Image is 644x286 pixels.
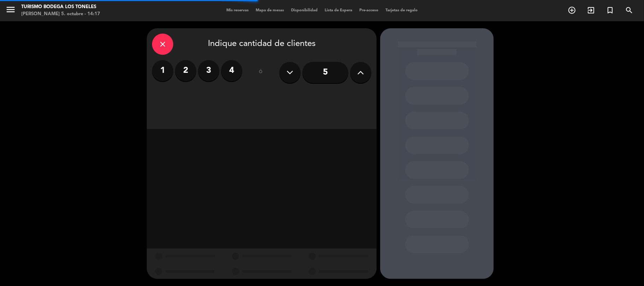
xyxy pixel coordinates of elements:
[5,4,16,15] i: menu
[175,60,196,81] label: 2
[152,60,173,81] label: 1
[21,11,100,18] div: [PERSON_NAME] 5. octubre - 14:17
[158,40,167,48] i: close
[152,34,371,55] div: Indique cantidad de clientes
[382,8,421,12] span: Tarjetas de regalo
[321,8,356,12] span: Lista de Espera
[223,8,252,12] span: Mis reservas
[356,8,382,12] span: Pre-acceso
[21,4,100,11] div: Turismo Bodega Los Toneles
[288,8,321,12] span: Disponibilidad
[252,8,288,12] span: Mapa de mesas
[221,60,242,81] label: 4
[587,6,595,14] i: exit_to_app
[5,4,16,17] button: menu
[568,6,576,14] i: add_circle_outline
[198,60,219,81] label: 3
[249,60,272,85] div: ó
[606,6,614,14] i: turned_in_not
[625,6,633,14] i: search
